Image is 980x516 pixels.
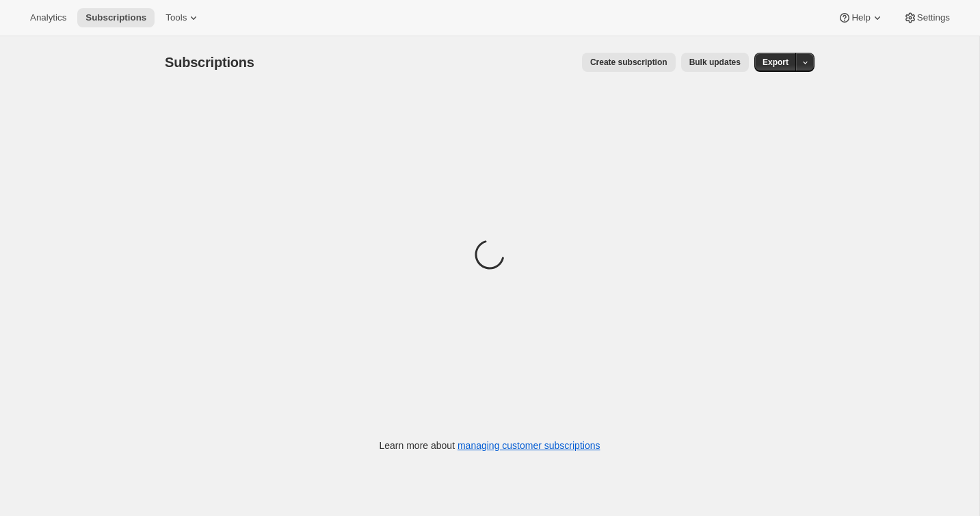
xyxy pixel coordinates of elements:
[165,55,254,70] span: Subscriptions
[165,12,187,23] span: Tools
[458,440,600,451] a: managing customer subscriptions
[85,12,146,23] span: Subscriptions
[30,12,66,23] span: Analytics
[380,439,600,452] p: Learn more about
[689,57,741,68] span: Bulk updates
[754,53,797,72] button: Export
[582,53,676,72] button: Create subscription
[22,8,75,27] button: Analytics
[590,57,667,68] span: Create subscription
[830,8,892,27] button: Help
[763,57,789,68] span: Export
[77,8,155,27] button: Subscriptions
[851,12,870,23] span: Help
[157,8,209,27] button: Tools
[681,53,749,72] button: Bulk updates
[917,12,950,23] span: Settings
[895,8,958,27] button: Settings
